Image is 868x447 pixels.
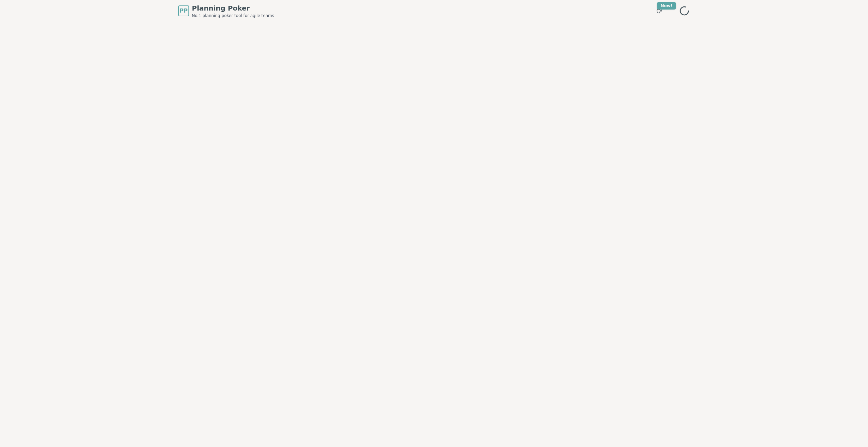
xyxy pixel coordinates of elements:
span: Planning Poker [192,3,274,13]
div: New! [657,2,676,10]
a: PPPlanning PokerNo.1 planning poker tool for agile teams [178,3,274,18]
span: No.1 planning poker tool for agile teams [192,13,274,18]
button: New! [653,5,665,17]
span: PP [180,7,187,15]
